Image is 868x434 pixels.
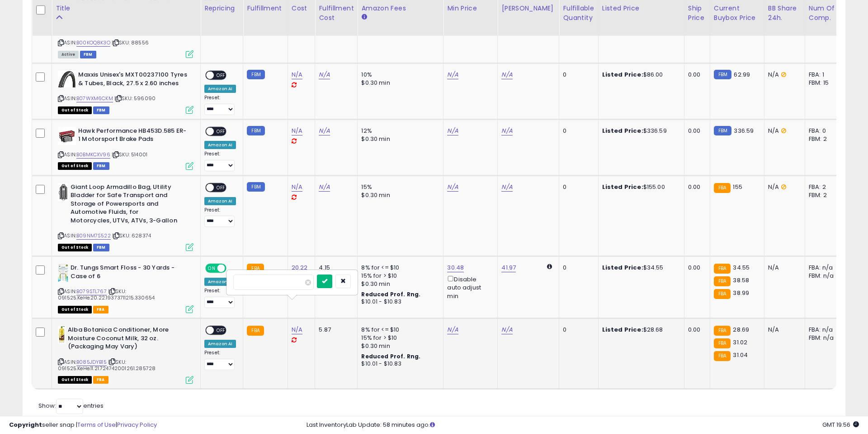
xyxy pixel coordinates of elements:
[58,264,68,282] img: 41B+TsX4DEL._SL40_.jpg
[76,358,107,366] a: B085JDYB15
[204,278,236,286] div: Amazon AI
[602,127,677,135] div: $336.59
[58,162,92,170] span: All listings that are currently out of stock and unavailable for purchase on Amazon
[214,127,228,135] span: OFF
[58,183,68,201] img: 31FcUOluIaL._SL40_.jpg
[822,420,859,429] span: 2025-09-15 19:56 GMT
[768,71,798,79] div: N/A
[733,325,749,334] span: 28.69
[563,127,591,135] div: 0
[292,126,302,135] a: N/A
[688,183,703,191] div: 0.00
[247,264,264,274] small: FBA
[733,276,749,285] span: 38.58
[447,183,458,192] a: N/A
[447,4,494,13] div: Min Price
[58,106,92,114] span: All listings that are currently out of stock and unavailable for purchase on Amazon
[58,71,76,87] img: 41eRlggTsnL._SL40_.jpg
[809,4,842,23] div: Num of Comp.
[58,288,155,301] span: | SKU: 091525.KeHe.20.22.19373711215.330654
[563,326,591,334] div: 0
[292,70,302,79] a: N/A
[361,360,436,368] div: $10.01 - $10.83
[501,4,555,13] div: [PERSON_NAME]
[93,376,108,384] span: FBA
[361,127,436,135] div: 12%
[688,71,703,79] div: 0.00
[447,263,464,272] a: 30.48
[204,4,239,13] div: Repricing
[247,182,264,192] small: FBM
[319,4,354,23] div: Fulfillment Cost
[76,288,107,295] a: B079STL767
[319,70,330,79] a: N/A
[247,326,264,336] small: FBA
[292,183,302,192] a: N/A
[76,95,113,102] a: B07WXM6CKM
[58,326,66,344] img: 31j6ViH6KYL._SL40_.jpg
[204,85,236,93] div: Amazon AI
[688,4,706,23] div: Ship Price
[361,135,436,143] div: $0.30 min
[733,289,749,297] span: 38.99
[247,126,264,135] small: FBM
[76,232,111,240] a: B09NM7S522
[78,127,188,146] b: Hawk Performance HB453D.585 ER-1 Motorsport Brake Pads
[112,232,151,239] span: | SKU: 628374
[225,265,240,272] span: OFF
[247,70,264,79] small: FBM
[9,421,157,429] div: seller snap | |
[733,351,748,359] span: 31.04
[563,264,591,272] div: 0
[112,39,149,46] span: | SKU: 88556
[688,127,703,135] div: 0.00
[361,290,420,298] b: Reduced Prof. Rng.
[602,126,643,135] b: Listed Price:
[80,51,96,58] span: FBM
[361,280,436,288] div: $0.30 min
[447,325,458,334] a: N/A
[206,265,217,272] span: ON
[768,326,798,334] div: N/A
[58,358,156,372] span: | SKU: 091525.KeHe.11.21.724742001261.285728
[734,126,754,135] span: 336.59
[78,71,188,90] b: Maxxis Unisex's MXT00237100 Tyres & Tubes, Black, 27.5 x 2.60 inches
[714,276,731,286] small: FBA
[809,326,839,334] div: FBA: n/a
[204,350,236,370] div: Preset:
[58,264,193,312] div: ASIN:
[361,342,436,350] div: $0.30 min
[768,127,798,135] div: N/A
[447,126,458,135] a: N/A
[56,4,197,13] div: Title
[361,334,436,342] div: 15% for > $10
[809,264,839,272] div: FBA: n/a
[733,183,742,191] span: 155
[76,39,110,47] a: B00KOQ8K3O
[768,264,798,272] div: N/A
[602,70,643,79] b: Listed Price:
[361,191,436,199] div: $0.30 min
[319,264,350,272] div: 4.15
[768,4,801,23] div: BB Share 24h.
[602,325,643,334] b: Listed Price:
[93,244,109,251] span: FBM
[714,326,731,336] small: FBA
[58,326,193,383] div: ASIN:
[361,13,367,21] small: Amazon Fees.
[602,183,643,191] b: Listed Price:
[292,4,311,13] div: Cost
[447,274,491,300] div: Disable auto adjust min
[204,288,236,308] div: Preset:
[809,71,839,79] div: FBA: 1
[292,263,308,272] a: 20.22
[93,106,109,114] span: FBM
[247,4,283,13] div: Fulfillment
[602,326,677,334] div: $28.68
[501,263,516,272] a: 41.97
[361,352,420,360] b: Reduced Prof. Rng.
[602,263,643,272] b: Listed Price:
[58,244,92,251] span: All listings that are currently out of stock and unavailable for purchase on Amazon
[68,326,178,353] b: Alba Botanica Conditioner, More Moisture Coconut Milk, 32 oz. (Packaging May Vary)
[58,51,79,58] span: All listings currently available for purchase on Amazon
